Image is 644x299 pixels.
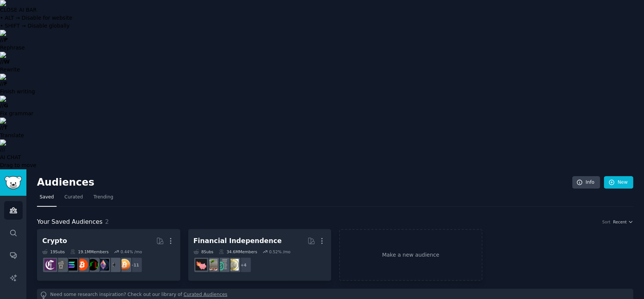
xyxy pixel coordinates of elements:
img: BitcoinBeginners [76,259,88,271]
div: Crypto [42,236,67,246]
div: 19.1M Members [70,249,109,254]
img: ethtrader [97,259,109,271]
img: CryptoMarkets [87,259,98,271]
div: 0.52 % /mo [269,249,290,254]
span: Your Saved Audiences [37,217,103,227]
span: 2 [105,218,109,225]
img: fatFIRE [195,259,207,271]
span: Curated [65,194,83,201]
div: Sort [603,219,611,225]
a: New [604,176,633,189]
span: Recent [613,219,627,225]
img: GummySearch logo [5,176,22,189]
div: + 11 [127,257,143,273]
a: Crypto19Subs19.1MMembers0.44% /mo+11BitcoinethereumethtraderCryptoMarketsBitcoinBeginnerssolanaCr... [37,229,180,281]
div: 8 Sub s [194,249,214,254]
div: 19 Sub s [42,249,65,254]
img: Bitcoin [118,259,130,271]
a: Make a new audience [339,229,483,281]
img: Fire [206,259,218,271]
img: ethereum [108,259,120,271]
a: Financial Independence8Subs34.6MMembers0.52% /mo+4UKPersonalFinanceFinancialPlanningFirefatFIRE [188,229,332,281]
img: UKPersonalFinance [227,259,239,271]
a: Trending [91,191,116,207]
span: Saved [40,194,54,201]
div: 0.44 % /mo [120,249,142,254]
span: Trending [94,194,113,201]
div: Financial Independence [194,236,282,246]
img: solana [66,259,77,271]
a: Info [572,176,600,189]
img: FinancialPlanning [217,259,228,271]
button: Recent [613,219,633,225]
img: CryptoCurrencies [55,259,67,271]
div: 34.6M Members [219,249,257,254]
div: + 4 [236,257,252,273]
img: Crypto_Currency_News [45,259,56,271]
h2: Audiences [37,177,572,189]
a: Saved [37,191,57,207]
a: Curated [62,191,86,207]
